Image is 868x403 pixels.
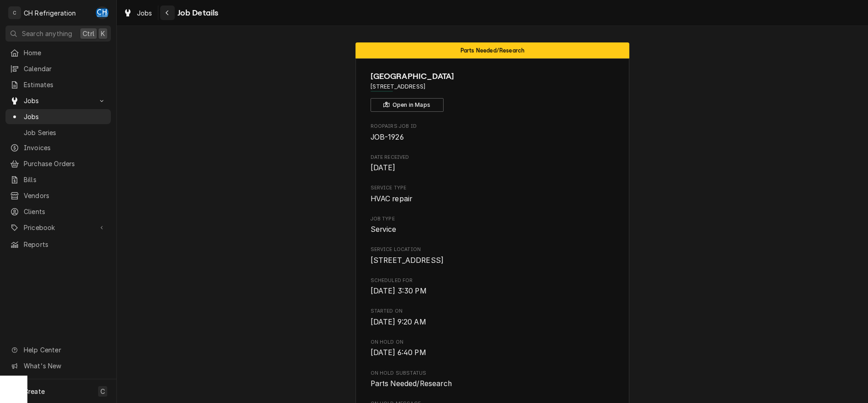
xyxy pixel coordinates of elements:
[371,277,615,297] div: Scheduled For
[371,287,427,295] span: [DATE] 3:30 PM
[5,61,111,76] a: Calendar
[24,207,106,216] span: Clients
[5,140,111,155] a: Invoices
[371,194,413,203] span: HVAC repair
[5,77,111,92] a: Estimates
[24,387,45,395] span: Create
[100,387,105,396] span: C
[371,348,426,357] span: [DATE] 6:40 PM
[371,308,615,315] span: Started On
[24,223,93,232] span: Pricebook
[371,256,444,265] span: [STREET_ADDRESS]
[24,128,106,137] span: Job Series
[371,70,615,112] div: Client Information
[371,215,615,235] div: Job Type
[5,220,111,235] a: Go to Pricebook
[5,45,111,60] a: Home
[24,191,106,200] span: Vendors
[371,194,615,204] span: Service Type
[5,172,111,187] a: Bills
[175,7,219,19] span: Job Details
[371,123,615,130] span: Roopairs Job ID
[24,175,106,184] span: Bills
[137,8,152,18] span: Jobs
[371,277,615,284] span: Scheduled For
[83,29,94,38] span: Ctrl
[371,224,615,235] span: Job Type
[5,109,111,124] a: Jobs
[101,29,105,38] span: K
[371,162,615,173] span: Date Received
[371,318,426,326] span: [DATE] 9:20 AM
[5,188,111,203] a: Vendors
[371,225,397,234] span: Service
[356,42,629,58] div: Status
[5,125,111,140] a: Job Series
[5,156,111,171] a: Purchase Orders
[22,29,72,38] span: Search anything
[371,83,615,91] span: Address
[371,132,615,143] span: Roopairs Job ID
[371,378,615,389] span: On Hold SubStatus
[371,347,615,358] span: On Hold On
[371,184,615,204] div: Service Type
[5,93,111,108] a: Go to Jobs
[371,317,615,328] span: Started On
[371,339,615,358] div: On Hold On
[24,143,106,152] span: Invoices
[24,361,105,371] span: What's New
[371,308,615,327] div: Started On
[5,204,111,219] a: Clients
[5,342,111,357] a: Go to Help Center
[8,6,21,19] div: C
[120,5,156,21] a: Jobs
[96,6,109,19] div: CH
[24,112,106,121] span: Jobs
[371,184,615,192] span: Service Type
[371,370,615,389] div: On Hold SubStatus
[371,286,615,297] span: Scheduled For
[371,370,615,377] span: On Hold SubStatus
[371,379,452,388] span: Parts Needed/Research
[371,123,615,142] div: Roopairs Job ID
[371,163,396,172] span: [DATE]
[371,339,615,346] span: On Hold On
[24,8,76,18] div: CH Refrigeration
[24,64,106,73] span: Calendar
[371,154,615,161] span: Date Received
[371,70,615,83] span: Name
[24,345,105,355] span: Help Center
[24,240,106,249] span: Reports
[24,96,93,105] span: Jobs
[5,237,111,252] a: Reports
[371,255,615,266] span: Service Location
[460,47,524,53] span: Parts Needed/Research
[96,6,109,19] div: Chris Hiraga's Avatar
[24,159,106,168] span: Purchase Orders
[5,358,111,373] a: Go to What's New
[24,80,106,89] span: Estimates
[371,246,615,266] div: Service Location
[24,48,106,58] span: Home
[371,154,615,173] div: Date Received
[371,215,615,223] span: Job Type
[160,5,175,20] button: Navigate back
[5,26,111,42] button: Search anythingCtrlK
[371,98,444,112] button: Open in Maps
[371,133,404,141] span: JOB-1926
[371,246,615,253] span: Service Location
